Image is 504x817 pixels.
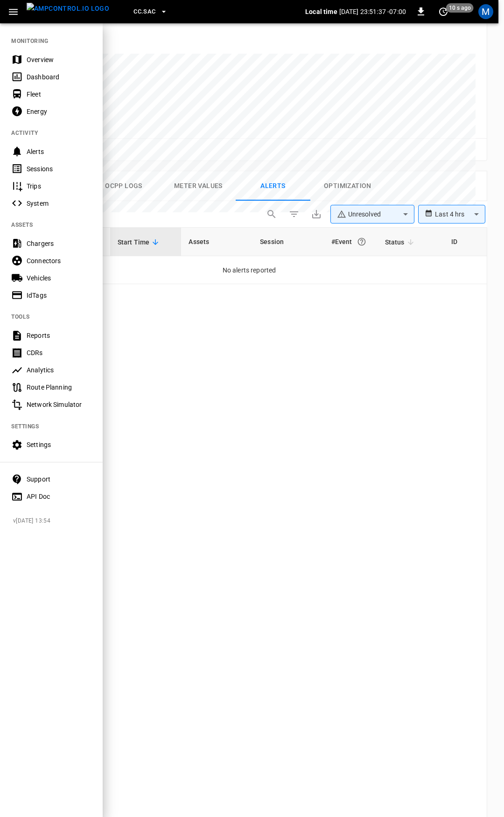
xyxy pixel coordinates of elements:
div: Fleet [27,90,91,99]
div: Analytics [27,365,91,375]
div: Support [27,475,91,484]
div: Trips [27,182,91,191]
button: set refresh interval [436,4,451,19]
div: Vehicles [27,273,91,283]
div: Overview [27,55,91,64]
div: Sessions [27,164,91,174]
div: Route Planning [27,383,91,392]
span: CC.SAC [133,7,155,17]
p: [DATE] 23:51:37 -07:00 [339,7,406,16]
span: 10 s ago [446,3,474,13]
div: profile-icon [478,4,493,19]
div: System [27,199,91,208]
div: CDRs [27,348,91,357]
div: IdTags [27,291,91,300]
div: Chargers [27,239,91,248]
div: Network Simulator [27,400,91,409]
p: Local time [305,7,337,16]
div: Settings [27,440,91,449]
div: Alerts [27,147,91,156]
span: v [DATE] 13:54 [13,517,95,526]
div: Reports [27,331,91,340]
div: API Doc [27,492,91,501]
div: Energy [27,107,91,116]
img: ampcontrol.io logo [27,3,109,14]
div: Dashboard [27,72,91,82]
div: Connectors [27,256,91,265]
